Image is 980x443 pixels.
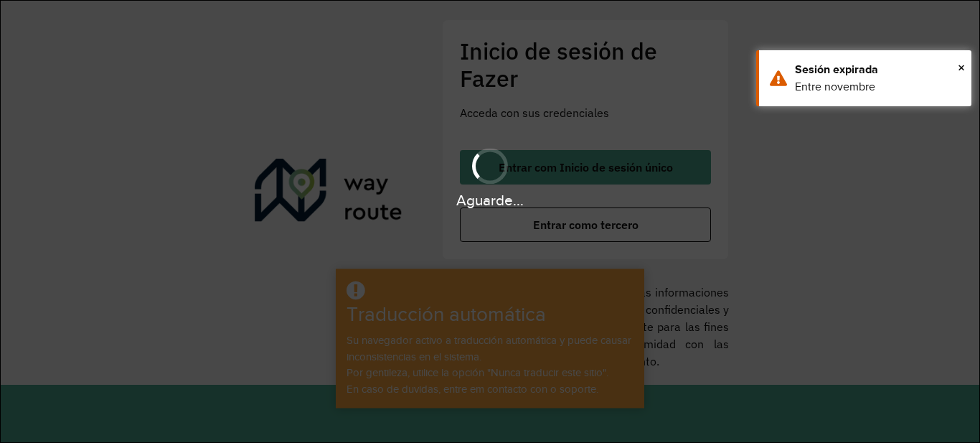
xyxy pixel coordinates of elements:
font: Sesión expirada [795,63,878,75]
div: Sesión expirada [795,61,961,78]
font: Aguarde... [456,192,524,208]
font: Entre novembre [795,80,875,93]
button: Cerca [958,57,965,78]
font: × [958,60,965,75]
